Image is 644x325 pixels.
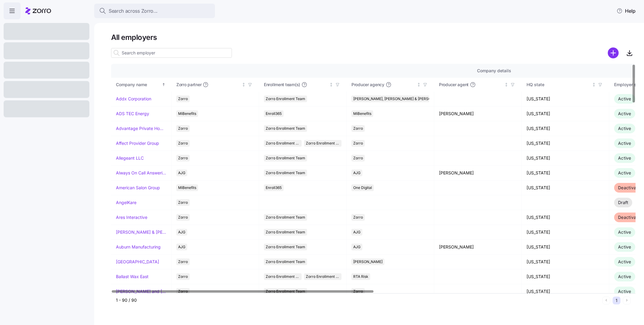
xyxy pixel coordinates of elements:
div: Not sorted [329,83,333,87]
span: Zorro Enrollment Team [266,155,305,161]
span: Zorro Enrollment Experts [306,140,340,147]
span: Zorro [178,258,188,265]
a: [PERSON_NAME] & [PERSON_NAME]'s [116,229,166,235]
span: Search across Zorro... [109,7,158,15]
a: Always On Call Answering Service [116,170,166,176]
span: Active [618,141,631,146]
a: AngelKare [116,200,136,206]
span: MiBenefits [178,110,196,117]
span: One Digital [353,184,372,191]
span: Zorro [178,140,188,147]
span: Zorro Enrollment Team [266,125,305,132]
a: Ballast Wax East [116,274,149,280]
span: Zorro Enrollment Team [266,229,305,236]
span: Enroll365 [266,110,282,117]
a: ADS TEC Energy [116,111,149,117]
span: Zorro [353,288,363,295]
span: Producer agency [351,82,384,88]
td: [US_STATE] [522,210,609,225]
span: Zorro Enrollment Experts [306,273,340,280]
th: Company nameSorted ascending [111,78,171,92]
a: Addx Corporation [116,96,151,102]
button: Help [612,5,640,17]
span: Zorro [178,96,188,102]
span: Zorro Enrollment Team [266,288,305,295]
td: [US_STATE] [522,121,609,136]
td: [US_STATE] [522,92,609,106]
span: RTA Risk [353,273,368,280]
span: Zorro [353,140,363,147]
span: Zorro [178,155,188,161]
span: Zorro partner [176,82,201,88]
h1: All employers [111,33,636,42]
span: Draft [618,200,628,205]
button: 1 [613,297,620,304]
span: Active [618,126,631,131]
span: AJG [353,229,360,236]
span: Active [618,155,631,161]
span: Zorro [353,214,363,221]
div: Not sorted [417,83,421,87]
span: Zorro Enrollment Team [266,214,305,221]
div: HQ state [527,81,591,88]
td: [PERSON_NAME] [434,106,522,121]
td: [US_STATE] [522,151,609,166]
div: Not sorted [242,83,246,87]
span: Deactivated [618,185,643,190]
span: Zorro [178,214,188,221]
a: Allegeant LLC [116,155,144,161]
a: Advantage Private Home Care [116,125,166,132]
div: Not sorted [504,83,508,87]
td: [US_STATE] [522,284,609,299]
th: HQ stateNot sorted [522,78,609,92]
button: Previous page [602,297,610,304]
span: AJG [353,244,360,250]
span: Active [618,244,631,249]
input: Search employer [111,48,232,58]
span: [PERSON_NAME] [353,258,383,265]
span: Active [618,289,631,294]
span: Active [618,274,631,279]
span: Zorro Enrollment Team [266,140,300,147]
th: Zorro partnerNot sorted [171,78,259,92]
td: [US_STATE] [522,166,609,180]
span: Zorro [353,155,363,161]
th: Enrollment team(s)Not sorted [259,78,347,92]
span: Active [618,229,631,235]
button: Search across Zorro... [94,4,215,18]
span: MiBenefits [178,184,196,191]
td: [US_STATE] [522,106,609,121]
span: Active [618,170,631,175]
a: [PERSON_NAME] and [PERSON_NAME]'s Furniture [116,288,166,294]
td: [US_STATE] [522,269,609,284]
span: Zorro Enrollment Team [266,96,305,102]
span: Zorro [353,125,363,132]
div: Sorted ascending [162,83,166,87]
span: Enrollment team(s) [264,82,300,88]
span: Zorro [178,125,188,132]
td: [US_STATE] [522,225,609,240]
td: [US_STATE] [522,255,609,269]
span: AJG [178,244,185,250]
span: AJG [178,229,185,236]
a: [GEOGRAPHIC_DATA] [116,259,159,265]
span: Zorro Enrollment Team [266,170,305,176]
span: Zorro [178,288,188,295]
div: 1 - 90 / 90 [116,297,600,303]
span: Zorro Enrollment Team [266,244,305,250]
a: American Salon Group [116,185,160,191]
a: Affect Provider Group [116,140,159,146]
span: Active [618,96,631,101]
span: Producer agent [439,82,469,88]
th: Producer agentNot sorted [434,78,522,92]
button: Next page [623,297,631,304]
th: Producer agencyNot sorted [347,78,434,92]
span: MiBenefits [353,110,371,117]
svg: add icon [608,47,619,58]
td: [US_STATE] [522,136,609,151]
span: [PERSON_NAME], [PERSON_NAME] & [PERSON_NAME] [353,96,447,102]
div: Not sorted [592,83,596,87]
td: [US_STATE] [522,240,609,255]
div: Company name [116,81,161,88]
span: Zorro [178,199,188,206]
